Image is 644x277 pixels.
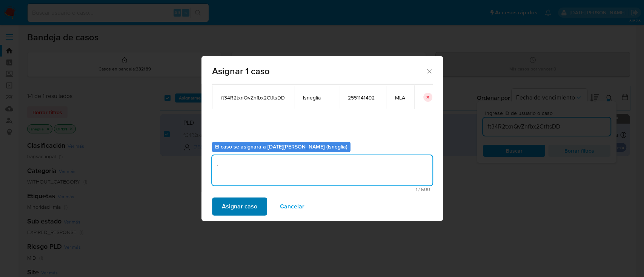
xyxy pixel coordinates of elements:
[212,155,432,185] textarea: .
[303,94,330,101] span: lsneglia
[215,143,347,150] b: El caso se asignará a [DATE][PERSON_NAME] (lsneglia)
[212,67,426,76] span: Asignar 1 caso
[280,198,304,215] span: Cancelar
[212,197,267,216] button: Asignar caso
[270,197,314,216] button: Cancelar
[221,94,285,101] span: ft34R2txnQvZnfbx2CtftsDD
[395,94,405,101] span: MLA
[222,198,257,215] span: Asignar caso
[201,56,443,221] div: assign-modal
[426,67,432,74] button: Cerrar ventana
[423,93,432,102] button: icon-button
[348,94,377,101] span: 2551141492
[214,187,430,192] span: Máximo 500 caracteres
